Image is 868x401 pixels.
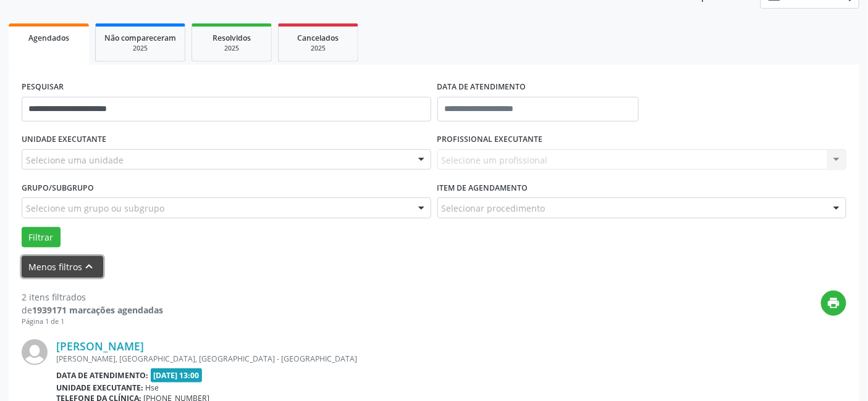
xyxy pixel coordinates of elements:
[28,33,69,43] span: Agendados
[22,178,94,197] label: Grupo/Subgrupo
[22,78,64,97] label: PESQUISAR
[56,370,148,381] b: Data de atendimento:
[22,304,163,316] div: de
[56,382,143,393] b: Unidade executante:
[213,33,251,43] span: Resolvidos
[22,130,106,149] label: UNIDADE EXECUTANTE
[201,44,263,53] div: 2025
[437,78,526,97] label: DATA DE ATENDIMENTO
[22,339,48,365] img: img
[821,291,846,316] button: print
[437,178,528,197] label: Item de agendamento
[151,368,203,382] span: [DATE] 13:00
[442,202,546,215] span: Selecionar procedimento
[56,353,661,364] div: [PERSON_NAME], [GEOGRAPHIC_DATA], [GEOGRAPHIC_DATA] - [GEOGRAPHIC_DATA]
[437,130,543,149] label: PROFISSIONAL EXECUTANTE
[22,316,163,327] div: Página 1 de 1
[26,154,124,167] span: Selecione uma unidade
[298,33,339,43] span: Cancelados
[146,382,159,393] span: Hse
[827,296,841,310] i: print
[287,44,349,53] div: 2025
[22,291,163,304] div: 2 itens filtrados
[32,304,163,316] strong: 1939171 marcações agendadas
[22,227,61,248] button: Filtrar
[104,44,176,53] div: 2025
[56,339,144,353] a: [PERSON_NAME]
[83,260,96,273] i: keyboard_arrow_up
[22,256,103,278] button: Menos filtroskeyboard_arrow_up
[104,33,176,43] span: Não compareceram
[26,202,164,215] span: Selecione um grupo ou subgrupo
